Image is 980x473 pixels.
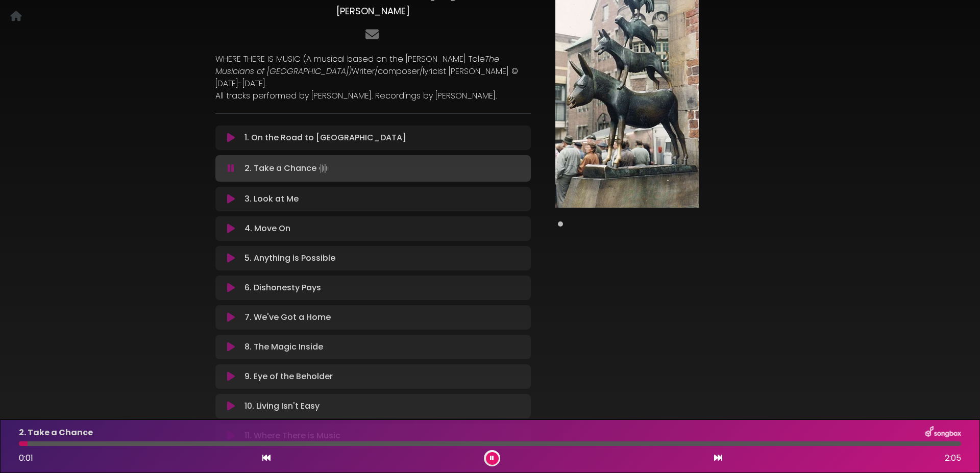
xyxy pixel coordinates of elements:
p: 1. On the Road to [GEOGRAPHIC_DATA] [244,132,406,144]
p: 5. Anything is Possible [244,252,335,264]
p: 9. Eye of the Beholder [244,370,333,383]
span: 0:01 [19,452,33,464]
p: 3. Look at Me [244,193,299,205]
p: All tracks performed by [PERSON_NAME]. Recordings by [PERSON_NAME]. [215,90,531,102]
em: The Musicians of [GEOGRAPHIC_DATA]) [215,53,499,77]
p: 4. Move On [244,222,290,235]
img: waveform4.gif [316,161,331,176]
p: 10. Living Isn't Easy [244,400,320,412]
span: 2:05 [945,452,961,464]
p: 2. Take a Chance [19,427,93,439]
h3: [PERSON_NAME] [215,6,531,17]
img: songbox-logo-white.png [925,426,961,439]
p: 2. Take a Chance [244,161,331,176]
p: 7. We've Got a Home [244,311,331,323]
p: 8. The Magic Inside [244,341,323,353]
p: 6. Dishonesty Pays [244,282,321,294]
p: WHERE THERE IS MUSIC (A musical based on the [PERSON_NAME] Tale Writer/composer/lyricist [PERSON_... [215,53,531,90]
